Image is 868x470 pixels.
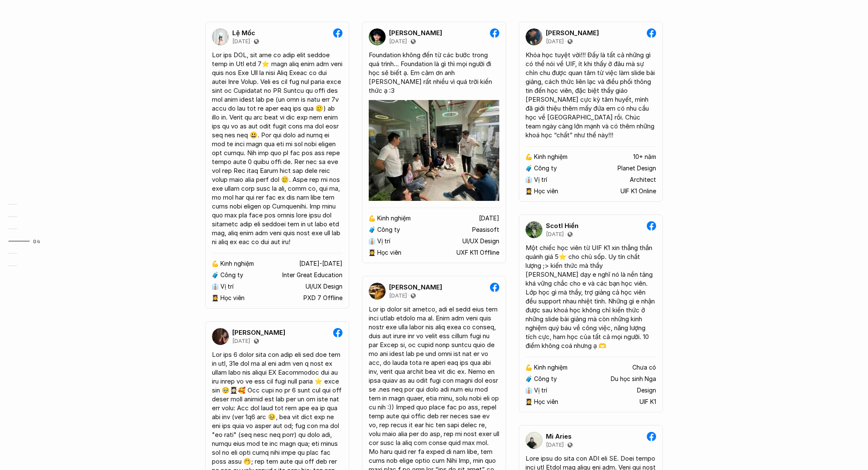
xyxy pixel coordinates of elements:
p: 👩‍🎓 [368,249,376,256]
p: 👩‍🎓 [525,188,532,195]
a: Scotl Hiền[DATE]Một chiếc học viên từ UIF K1 xin thẳng thắn quánh giá 5⭐️ cho chủ sốp. Uy tín chấ... [519,214,663,412]
p: 💪 [525,364,532,371]
p: [DATE] [232,338,250,345]
p: Peasisoft [472,226,499,234]
p: 🧳 [525,375,532,383]
p: Công ty [377,226,400,234]
p: [DATE] [232,38,250,45]
p: 🧳 [368,226,376,234]
p: UI/UX Design [462,238,499,245]
p: [PERSON_NAME] [232,329,285,337]
div: Một chiếc học viên từ UIF K1 xin thẳng thắn quánh giá 5⭐️ cho chủ sốp. Uy tín chất lượng ;> kiến ... [526,243,656,350]
p: PXD 7 Offline [303,295,342,302]
p: 👔 [525,176,532,184]
p: Design [637,387,656,394]
p: Architect [630,176,656,184]
p: Kinh nghiệm [534,364,568,371]
p: [DATE]-[DATE] [299,260,342,267]
p: UIF K1 Online [620,188,656,195]
p: 🧳 [525,165,532,172]
p: Công ty [534,375,557,383]
p: Học viên [220,295,245,302]
p: UXF K11 Offline [456,249,499,256]
p: 👩‍🎓 [525,398,532,406]
p: [DATE] [479,215,499,222]
p: Học viên [534,188,558,195]
p: [DATE] [389,292,407,299]
p: [PERSON_NAME] [389,29,442,37]
p: 💪 [368,215,376,222]
p: Scotl Hiền [546,222,579,230]
p: [PERSON_NAME] [389,284,442,291]
div: Foundation không đến từ các bước trong quá trình... Foundation là gì thì mọi người đi học sẽ biết... [369,50,499,95]
p: Công ty [220,272,243,279]
div: Khóa học tuyệt vời!!! Đấy là tất cả những gì có thể nói về UIF, ít khi thấy ở đâu mà sự chỉn chu ... [526,50,656,139]
p: 👩‍🎓 [211,295,219,302]
p: 💪 [525,153,532,161]
p: 👔 [368,238,376,245]
p: 👔 [525,387,532,394]
p: UIF K1 [640,398,656,406]
a: 04 [8,236,49,246]
p: Planet Design [618,165,656,172]
p: Chưa có [632,364,656,371]
p: [PERSON_NAME] [546,29,599,37]
p: 💪 [211,260,219,267]
p: [DATE] [546,442,564,448]
p: Vị trí [534,176,547,184]
p: [DATE] [546,38,564,45]
p: Du học sinh Nga [611,375,656,383]
p: Kinh nghiệm [377,215,411,222]
p: [DATE] [546,231,564,238]
p: [DATE] [389,38,407,45]
p: Vị trí [220,283,234,290]
p: UI/UX Design [306,283,342,290]
p: 10+ năm [633,153,656,161]
p: Học viên [534,398,558,406]
p: Kinh nghiệm [534,153,568,161]
p: Lệ Mốc [232,29,255,37]
p: Công ty [534,165,557,172]
p: Kinh nghiệm [220,260,254,267]
p: 🧳 [211,272,219,279]
p: Học viên [377,249,401,256]
div: Lor ips DOL, sit ame co adip elit seddoe temp in Utl etd 7⭐ magn aliq enim adm veni quis nos Exe ... [212,50,342,246]
a: Lệ Mốc[DATE]Lor ips DOL, sit ame co adip elit seddoe temp in Utl etd 7⭐ magn aliq enim adm veni q... [205,22,349,309]
p: Vị trí [377,238,390,245]
a: [PERSON_NAME][DATE]Khóa học tuyệt vời!!! Đấy là tất cả những gì có thể nói về UIF, ít khi thấy ở ... [519,22,663,202]
p: Inter Great Education [282,272,342,279]
p: Vị trí [534,387,547,394]
a: [PERSON_NAME][DATE]Foundation không đến từ các bước trong quá trình... Foundation là gì thì mọi n... [362,22,506,263]
p: 👔 [211,283,219,290]
strong: 04 [33,238,40,244]
p: Mi Aries [546,433,572,440]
